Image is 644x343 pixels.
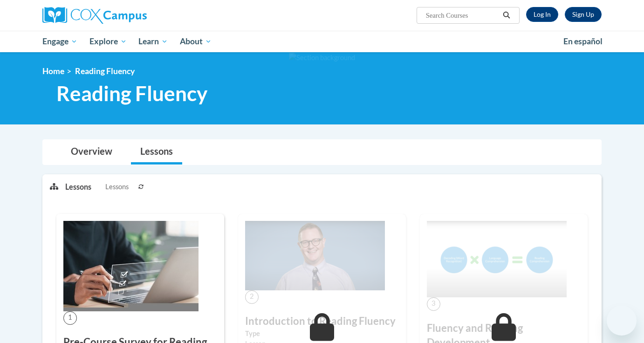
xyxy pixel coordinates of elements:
[89,36,127,47] span: Explore
[245,290,259,304] span: 2
[42,7,219,24] a: Cox Campus
[245,221,385,290] img: Course Image
[289,53,355,63] img: Section background
[28,31,616,52] div: Main menu
[65,182,91,192] p: Lessons
[63,311,77,325] span: 1
[42,36,77,47] span: Engage
[132,31,174,52] a: Learn
[526,7,558,22] a: Log In
[42,7,147,24] img: Cox Campus
[36,31,83,52] a: Engage
[138,36,168,47] span: Learn
[42,66,64,76] a: Home
[174,31,218,52] a: About
[563,36,603,46] span: En español
[83,31,133,52] a: Explore
[427,297,440,311] span: 3
[62,140,122,165] a: Overview
[56,81,207,106] span: Reading Fluency
[565,7,602,22] a: Register
[105,182,129,192] span: Lessons
[245,329,399,339] label: Type
[607,306,637,336] iframe: Button to launch messaging window
[131,140,182,165] a: Lessons
[500,10,514,21] button: Search
[180,36,212,47] span: About
[427,221,567,297] img: Course Image
[425,10,500,21] input: Search Courses
[63,221,199,311] img: Course Image
[245,314,399,329] h3: Introduction to Reading Fluency
[75,66,135,76] span: Reading Fluency
[557,32,609,51] a: En español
